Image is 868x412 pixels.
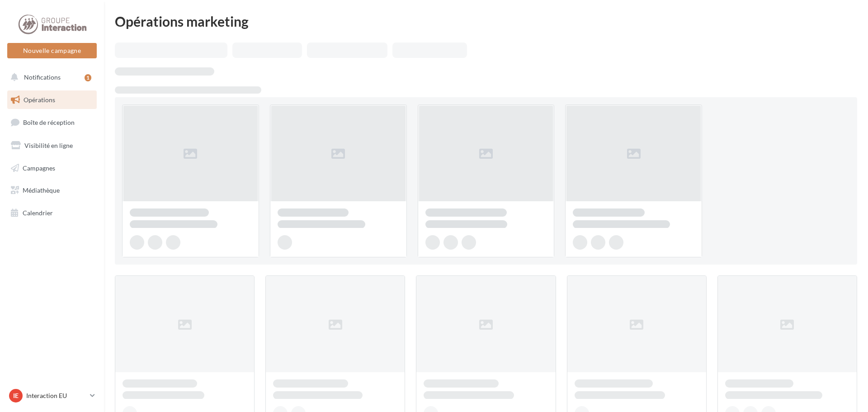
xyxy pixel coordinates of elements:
[5,113,99,132] a: Boîte de réception
[23,164,55,171] span: Campagnes
[24,142,73,149] span: Visibilité en ligne
[5,159,99,178] a: Campagnes
[24,73,61,81] span: Notifications
[7,43,97,58] button: Nouvelle campagne
[5,204,99,223] a: Calendrier
[13,391,19,400] span: IE
[26,391,86,400] p: Interaction EU
[23,118,75,126] span: Boîte de réception
[5,181,99,200] a: Médiathèque
[23,186,60,194] span: Médiathèque
[24,96,55,104] span: Opérations
[85,74,91,81] div: 1
[115,14,857,28] div: Opérations marketing
[5,68,95,87] button: Notifications 1
[7,387,97,404] a: IE Interaction EU
[5,90,99,109] a: Opérations
[5,136,99,155] a: Visibilité en ligne
[23,209,53,217] span: Calendrier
